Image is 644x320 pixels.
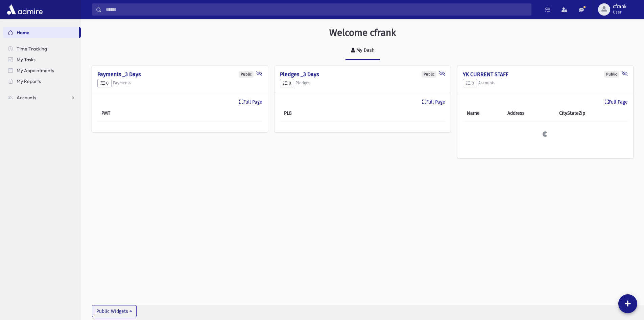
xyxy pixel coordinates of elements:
a: My Tasks [3,54,81,65]
h5: Payments [97,79,262,88]
h3: Welcome cfrank [329,27,396,39]
th: Address [503,106,555,121]
button: 0 [463,79,477,88]
button: Public Widgets [92,305,137,317]
a: Full Page [605,99,628,106]
a: Full Page [239,99,262,106]
button: 0 [97,79,112,88]
a: My Dash [345,41,380,60]
span: Time Tracking [17,46,47,52]
a: Home [3,27,79,38]
th: CityStateZip [555,106,628,121]
span: Home [17,29,29,36]
a: Full Page [422,99,445,106]
span: 0 [100,81,109,86]
div: Public [422,71,436,78]
a: My Reports [3,76,81,87]
h4: YK CURRENT STAFF [463,71,628,78]
span: Accounts [17,94,36,101]
th: Name [463,106,503,121]
div: Public [239,71,254,78]
th: PMT [97,106,154,121]
h5: Pledges [280,79,445,88]
span: My Reports [17,78,41,84]
span: My Tasks [17,57,35,63]
span: cfrank [613,4,626,9]
span: 0 [466,81,474,86]
input: Search [102,3,531,16]
h4: Pledges _3 Days [280,71,445,78]
span: My Appointments [17,67,54,73]
th: PLG [280,106,334,121]
span: 0 [283,81,291,86]
span: User [613,9,626,15]
a: My Appointments [3,65,81,76]
img: AdmirePro [5,3,44,16]
a: Accounts [3,92,81,103]
div: Public [604,71,619,78]
button: 0 [280,79,294,88]
div: My Dash [355,47,375,53]
a: Time Tracking [3,43,81,54]
h4: Payments _3 Days [97,71,262,78]
h5: Accounts [463,79,628,88]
